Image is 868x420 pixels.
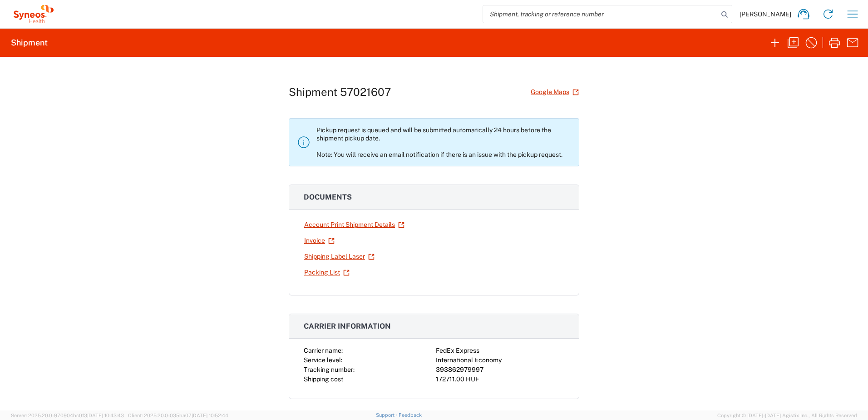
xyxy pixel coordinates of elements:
span: [PERSON_NAME] [740,10,791,18]
h2: Shipment [11,37,48,48]
a: Google Maps [530,84,579,100]
h1: Shipment 57021607 [289,85,391,99]
span: [DATE] 10:43:43 [87,413,124,418]
div: 393862979997 [436,365,564,375]
a: Feedback [399,412,422,418]
a: Packing List [304,265,350,280]
span: [DATE] 10:52:44 [192,413,228,418]
span: Copyright © [DATE]-[DATE] Agistix Inc., All Rights Reserved [717,411,857,420]
a: Account Print Shipment Details [304,217,405,233]
input: Shipment, tracking or reference number [483,5,718,23]
span: Client: 2025.20.0-035ba07 [128,413,228,418]
span: Shipping cost [304,375,343,383]
div: FedEx Express [436,346,564,355]
div: International Economy [436,355,564,365]
a: Support [376,412,399,418]
span: Service level: [304,356,342,364]
span: Tracking number: [304,366,355,373]
div: 172711.00 HUF [436,375,564,384]
a: Shipping Label Laser [304,249,375,265]
span: Carrier name: [304,347,343,354]
span: Server: 2025.20.0-970904bc0f3 [11,413,124,418]
p: Pickup request is queued and will be submitted automatically 24 hours before the shipment pickup ... [316,126,572,159]
a: Invoice [304,233,335,249]
span: Documents [304,193,352,201]
span: Carrier information [304,322,391,330]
